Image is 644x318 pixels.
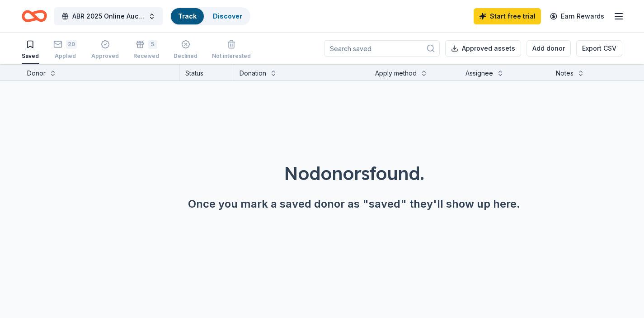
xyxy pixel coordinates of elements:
a: Discover [213,12,242,20]
button: Export CSV [576,40,622,57]
div: Donor [27,68,46,79]
button: 20Applied [53,36,77,64]
a: Start free trial [474,8,541,24]
input: Search saved [324,40,440,57]
button: ABR 2025 Online Auction [54,7,163,25]
button: Not interested [212,36,251,64]
div: Assignee [465,68,493,79]
a: Earn Rewards [545,8,610,24]
div: Declined [174,52,197,60]
div: Status [180,64,234,81]
span: ABR 2025 Online Auction [72,11,145,22]
button: Declined [174,36,197,64]
div: Notes [556,68,573,79]
button: Approved assets [445,40,521,57]
button: Approved [91,36,119,64]
a: Track [178,12,197,20]
div: Received [133,52,159,60]
div: Approved [91,52,119,60]
div: Apply method [375,68,417,79]
div: 20 [66,40,77,49]
div: Saved [22,52,39,60]
div: Not interested [212,52,251,60]
button: TrackDiscover [170,7,250,25]
div: 5 [148,40,157,49]
div: Donation [240,68,266,79]
a: Home [22,5,47,27]
button: 5Received [133,36,159,64]
button: Saved [22,36,39,64]
button: Add donor [526,40,571,57]
div: Applied [53,52,77,60]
